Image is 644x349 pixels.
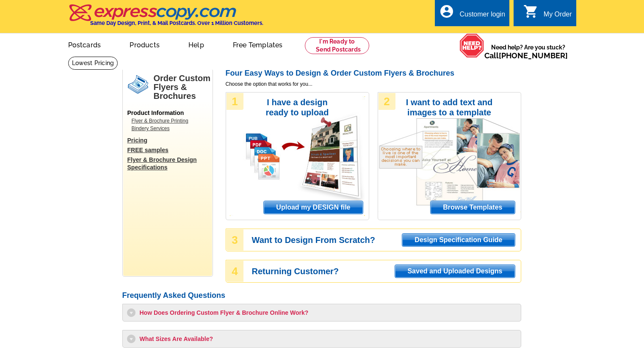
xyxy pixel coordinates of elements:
[154,74,212,101] h1: Order Custom Flyers & Brochures
[68,10,263,26] a: Same Day Design, Print, & Mail Postcards. Over 1 Million Customers.
[523,4,539,19] i: shopping_cart
[252,267,520,275] h3: Returning Customer?
[406,97,493,117] h3: I want to add text and images to a template
[127,156,212,171] a: Flyer & Brochure Design Specifications
[439,4,454,19] i: account_circle
[227,261,243,282] div: 4
[122,291,521,300] h2: Frequently Asked Questions
[459,11,505,22] div: Customer login
[132,117,208,125] a: Flyer & Brochure Printing
[175,34,218,54] a: Help
[227,229,243,251] div: 3
[226,80,521,88] span: Choose the option that works for you...
[254,97,341,117] h3: I have a design ready to upload
[523,9,572,20] a: shopping_cart My Order
[127,308,517,317] h3: How Does Ordering Custom Flyer & Brochure Online Work?
[226,69,521,78] h2: Four Easy Ways to Design & Order Custom Flyers & Brochures
[264,201,362,214] span: Upload my DESIGN file
[219,34,296,54] a: Free Templates
[55,34,115,54] a: Postcards
[430,201,515,214] a: Browse Templates
[402,233,515,247] a: Design Specification Guide
[499,51,568,60] a: [PHONE_NUMBER]
[379,93,395,110] div: 2
[127,74,149,95] img: flyers.png
[544,11,572,22] div: My Order
[127,146,212,154] a: FREE samples
[263,201,363,214] a: Upload my DESIGN file
[90,20,263,26] h4: Same Day Design, Print, & Mail Postcards. Over 1 Million Customers.
[252,236,520,244] h3: Want to Design From Scratch?
[484,51,568,60] span: Call
[484,43,572,60] span: Need help? Are you stuck?
[431,201,514,214] span: Browse Templates
[116,34,173,54] a: Products
[127,109,184,116] span: Product Information
[439,9,505,20] a: account_circle Customer login
[227,93,243,110] div: 1
[127,136,212,144] a: Pricing
[132,125,208,132] a: Bindery Services
[395,264,515,278] a: Saved and Uploaded Designs
[395,265,514,278] span: Saved and Uploaded Designs
[402,234,514,246] span: Design Specification Guide
[459,33,484,58] img: help
[127,335,517,343] h3: What Sizes Are Available?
